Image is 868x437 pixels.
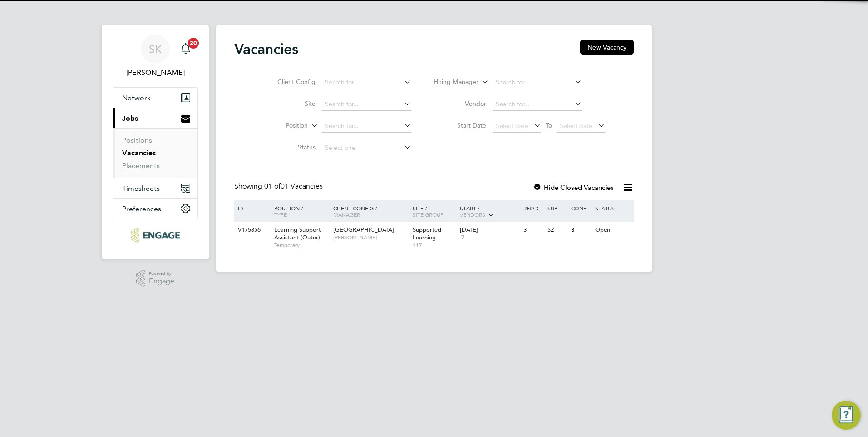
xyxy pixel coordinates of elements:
div: [DATE] [460,226,519,234]
a: 20 [177,35,195,64]
button: Jobs [113,108,197,128]
div: Position / [267,200,331,222]
span: 01 Vacancies [264,182,323,191]
label: Site [263,99,316,108]
button: Preferences [113,199,197,218]
span: Powered by [149,270,174,278]
h2: Vacancies [234,40,298,58]
button: New Vacancy [580,40,634,55]
div: Start / [458,200,521,223]
div: Client Config / [331,200,410,222]
div: Conf [569,200,592,216]
div: Sub [545,200,569,216]
span: Jobs [122,114,138,123]
div: V175856 [236,222,267,238]
label: Hiring Manager [426,78,478,87]
button: Timesheets [113,178,197,198]
span: Preferences [122,204,161,213]
button: Engage Resource Center [832,401,861,430]
div: 3 [521,222,545,238]
div: 52 [545,222,569,238]
nav: Main navigation [102,25,209,259]
div: ID [236,200,267,216]
label: Status [263,143,316,151]
input: Search for... [322,76,411,89]
span: Engage [149,278,174,285]
span: [GEOGRAPHIC_DATA] [333,226,394,233]
div: 3 [569,222,592,238]
div: Status [593,200,632,216]
label: Position [256,121,308,130]
span: Select date [496,122,528,130]
input: Select one [322,142,411,154]
a: SK[PERSON_NAME] [113,35,198,78]
span: Network [122,94,151,102]
a: Go to home page [113,228,198,243]
label: Hide Closed Vacancies [533,183,614,192]
span: Sheeba Kurian [113,67,198,78]
span: Temporary [274,242,329,249]
span: Supported Learning [413,226,441,241]
span: Learning Support Assistant (Outer) [274,226,321,241]
a: Vacancies [122,149,156,157]
label: Start Date [434,121,486,129]
span: Timesheets [122,184,160,193]
label: Client Config [263,78,316,86]
span: Type [274,211,287,218]
div: Jobs [113,128,197,178]
div: Reqd [521,200,545,216]
span: Select date [560,122,592,130]
div: Showing [234,182,325,191]
label: Vendor [434,99,486,108]
span: Vendors [460,211,485,218]
span: 01 of [264,182,281,191]
div: Site / [410,200,458,222]
span: 20 [188,38,199,49]
a: Positions [122,136,152,144]
input: Search for... [322,98,411,111]
span: To [543,119,555,131]
span: Manager [333,211,360,218]
span: SK [149,43,162,55]
span: 7 [460,234,466,242]
input: Search for... [322,120,411,133]
a: Placements [122,161,160,170]
span: Site Group [413,211,444,218]
input: Search for... [493,76,582,89]
button: Network [113,88,197,108]
span: [PERSON_NAME] [333,234,408,241]
span: 117 [413,242,456,249]
img: ncclondon-logo-retina.png [131,228,179,243]
input: Search for... [493,98,582,111]
div: Open [593,222,632,238]
a: Powered byEngage [136,270,175,287]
